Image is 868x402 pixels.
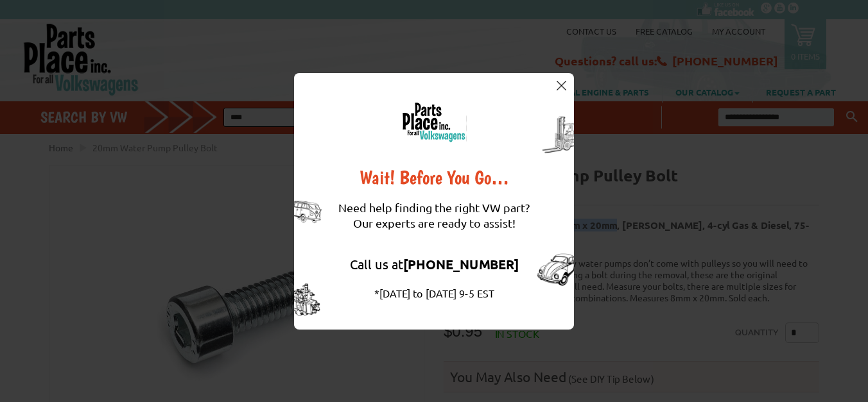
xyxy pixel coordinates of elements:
img: logo [401,102,467,142]
strong: [PHONE_NUMBER] [403,256,519,272]
img: close [557,81,566,90]
a: Call us at[PHONE_NUMBER] [350,256,519,272]
div: Need help finding the right VW part? Our experts are ready to assist! [338,187,530,244]
div: *[DATE] to [DATE] 9-5 EST [338,285,530,301]
div: Wait! Before You Go… [338,168,530,187]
